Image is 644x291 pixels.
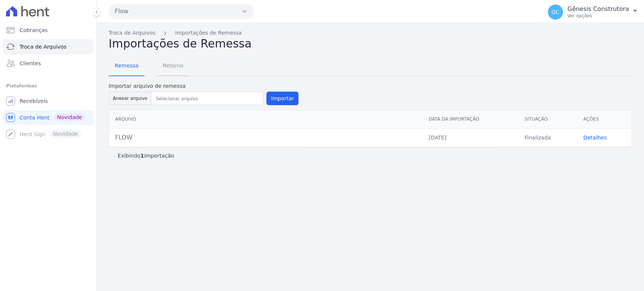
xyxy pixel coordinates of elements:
td: Finalizada [518,128,577,147]
a: Troca de Arquivos [3,39,93,54]
div: Plataformas [6,81,90,90]
b: 1 [140,153,144,159]
nav: Sidebar [6,23,90,142]
div: FLOW [115,133,417,142]
a: Clientes [3,56,93,71]
th: Situação [518,110,577,129]
button: Anexar arquivo [109,92,151,105]
th: Ações [577,110,632,129]
a: Importações de Remessa [175,29,242,37]
nav: Breadcrumb [109,29,632,37]
a: Troca de Arquivos [109,29,155,37]
th: Arquivo [109,110,423,129]
span: Novidade [54,113,85,121]
span: GC [551,9,559,15]
a: Remessa [109,57,144,76]
label: Importar arquivo de remessa [109,82,298,90]
a: Detalhes [583,135,607,141]
button: Importar [266,92,298,105]
a: Conta Hent Novidade [3,110,93,125]
span: Troca de Arquivos [20,43,66,51]
td: [DATE] [423,128,518,147]
p: Ver opções [567,13,629,19]
span: Recebíveis [20,97,48,105]
input: Selecionar arquivo [153,94,261,103]
th: Data da Importação [423,110,518,129]
span: Conta Hent [20,114,49,121]
button: GC Gênesis Construtora Ver opções [542,2,644,23]
p: Gênesis Construtora [567,5,629,13]
p: Exibindo importação [118,152,174,159]
a: Cobranças [3,23,93,38]
button: Flow [109,4,254,19]
span: Clientes [20,60,41,67]
span: Remessa [110,58,143,73]
span: Cobranças [20,26,48,34]
a: Retorno [157,57,189,76]
span: Retorno [158,58,188,73]
h2: Importações de Remessa [109,37,632,51]
a: Recebíveis [3,93,93,109]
